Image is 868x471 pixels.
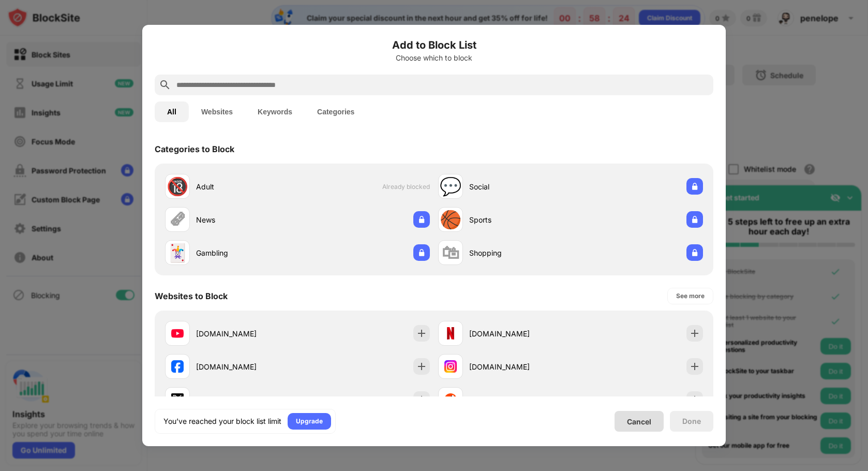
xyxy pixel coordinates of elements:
div: Sports [469,214,571,225]
img: favicons [444,360,457,373]
button: Categories [305,101,367,122]
div: Social [469,181,571,192]
button: All [155,101,189,122]
div: Upgrade [296,416,323,426]
div: [DOMAIN_NAME] [469,328,571,339]
img: favicons [444,327,457,340]
button: Keywords [245,101,305,122]
button: Websites [189,101,245,122]
img: favicons [171,393,184,406]
div: You’ve reached your block list limit [163,416,281,426]
h6: Add to Block List [155,37,713,53]
div: [DOMAIN_NAME] [469,394,571,405]
div: [DOMAIN_NAME] [196,361,297,372]
img: search.svg [159,79,171,91]
div: 🗞 [169,209,186,230]
span: Already blocked [382,183,430,190]
div: Categories to Block [155,144,234,154]
img: favicons [171,360,184,373]
div: Choose which to block [155,54,713,62]
div: Adult [196,181,297,192]
div: News [196,214,297,225]
div: 🃏 [167,242,188,263]
div: Done [682,417,701,425]
div: [DOMAIN_NAME] [196,328,297,339]
div: 💬 [440,176,461,197]
div: [DOMAIN_NAME] [469,361,571,372]
div: Websites to Block [155,291,228,301]
div: 🔞 [167,176,188,197]
div: 🛍 [442,242,459,263]
div: See more [676,291,705,301]
img: favicons [171,327,184,340]
div: Shopping [469,247,571,258]
div: [DOMAIN_NAME] [196,394,297,405]
div: 🏀 [440,209,461,230]
div: Cancel [627,417,651,426]
div: Gambling [196,247,297,258]
img: favicons [444,393,457,406]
